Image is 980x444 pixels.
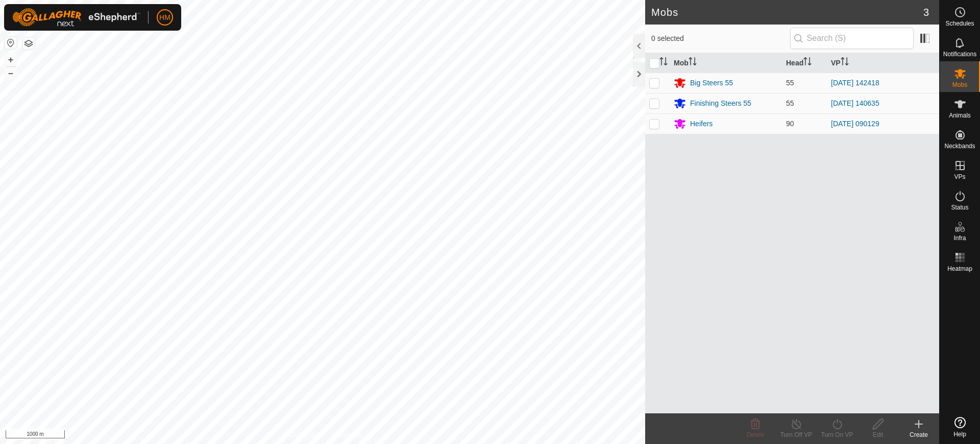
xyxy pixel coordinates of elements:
a: Privacy Policy [282,431,321,440]
span: Notifications [943,51,976,57]
span: 55 [786,79,794,87]
div: Create [898,430,939,439]
span: Status [951,204,968,211]
a: [DATE] 142418 [831,79,879,87]
span: HM [159,12,170,23]
div: Edit [857,430,898,439]
span: Mobs [952,82,967,88]
a: Help [940,413,980,441]
div: Big Steers 55 [690,78,733,88]
p-sorticon: Activate to sort [841,59,849,67]
span: 0 selected [651,33,790,44]
th: Head [782,53,827,73]
div: Turn Off VP [776,430,817,439]
button: Map Layers [22,37,35,50]
span: Heatmap [947,266,972,272]
span: Help [953,431,966,437]
div: Turn On VP [817,430,857,439]
span: VPs [954,174,965,180]
th: Mob [670,53,782,73]
span: Animals [949,112,971,119]
span: Delete [747,431,765,438]
button: Reset Map [5,37,17,49]
a: [DATE] 090129 [831,120,879,128]
a: Contact Us [333,431,363,440]
input: Search (S) [790,28,914,49]
button: – [5,67,17,79]
p-sorticon: Activate to sort [659,59,668,67]
a: [DATE] 140635 [831,99,879,107]
div: Finishing Steers 55 [690,98,751,109]
h2: Mobs [651,6,923,18]
div: Heifers [690,119,713,129]
th: VP [827,53,939,73]
span: Neckbands [944,143,975,149]
span: 55 [786,99,794,107]
span: 90 [786,120,794,128]
p-sorticon: Activate to sort [803,59,812,67]
span: Schedules [945,20,974,27]
span: 3 [923,5,929,20]
p-sorticon: Activate to sort [689,59,697,67]
span: Infra [953,235,966,241]
button: + [5,54,17,66]
img: Gallagher Logo [12,8,140,27]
